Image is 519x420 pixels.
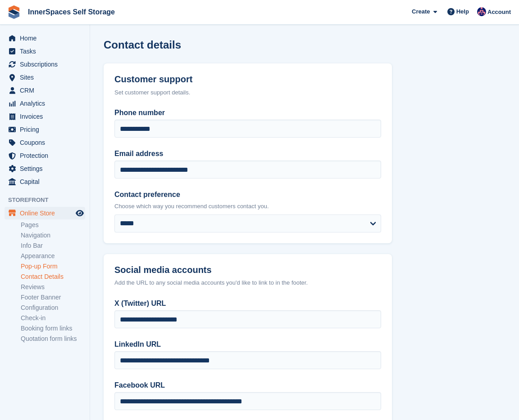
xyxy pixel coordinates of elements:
div: Add the URL to any social media accounts you'd like to link to in the footer. [114,278,381,287]
h2: Customer support [114,74,381,85]
span: Tasks [20,45,74,58]
label: LinkedIn URL [114,339,381,350]
a: Navigation [21,231,85,240]
a: menu [5,123,85,136]
span: Create [412,7,430,16]
a: Pop-up Form [21,262,85,271]
div: Set customer support details. [114,88,381,97]
img: Dominic Hampson [477,7,486,16]
span: CRM [20,84,74,97]
span: Home [20,32,74,45]
a: Info Bar [21,241,85,250]
a: menu [5,32,85,45]
label: Phone number [114,107,381,118]
span: Subscriptions [20,58,74,71]
a: Configuration [21,304,85,312]
a: menu [5,149,85,162]
a: menu [5,58,85,71]
a: Check-in [21,314,85,322]
a: Footer Banner [21,293,85,302]
a: Contact Details [21,273,85,281]
label: Contact preference [114,189,381,200]
img: stora-icon-8386f47178a22dfd0bd8f6a31ec36ba5ce8667c1dd55bd0f319d3a0aa187defe.svg [7,5,21,19]
span: Protection [20,149,74,162]
a: Preview store [74,208,85,219]
span: Invoices [20,110,74,123]
a: Quotation form links [21,335,85,343]
a: menu [5,207,85,219]
a: menu [5,71,85,84]
a: Pages [21,221,85,229]
a: Booking form links [21,324,85,333]
h2: Social media accounts [114,265,381,275]
label: X (Twitter) URL [114,298,381,309]
a: menu [5,136,85,149]
a: menu [5,97,85,110]
a: Reviews [21,283,85,291]
h1: Contact details [104,39,181,51]
span: Capital [20,175,74,188]
span: Settings [20,162,74,175]
a: menu [5,84,85,97]
a: menu [5,175,85,188]
a: menu [5,110,85,123]
a: menu [5,45,85,58]
span: Account [487,8,511,17]
a: InnerSpaces Self Storage [24,4,118,19]
span: Sites [20,71,74,84]
span: Analytics [20,97,74,110]
span: Coupons [20,136,74,149]
p: Choose which way you recommend customers contact you. [114,202,381,211]
span: Help [456,7,469,16]
span: Pricing [20,123,74,136]
span: Online Store [20,207,74,219]
a: Appearance [21,252,85,260]
span: Storefront [8,196,90,205]
label: Facebook URL [114,380,381,391]
a: menu [5,162,85,175]
label: Email address [114,148,381,159]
